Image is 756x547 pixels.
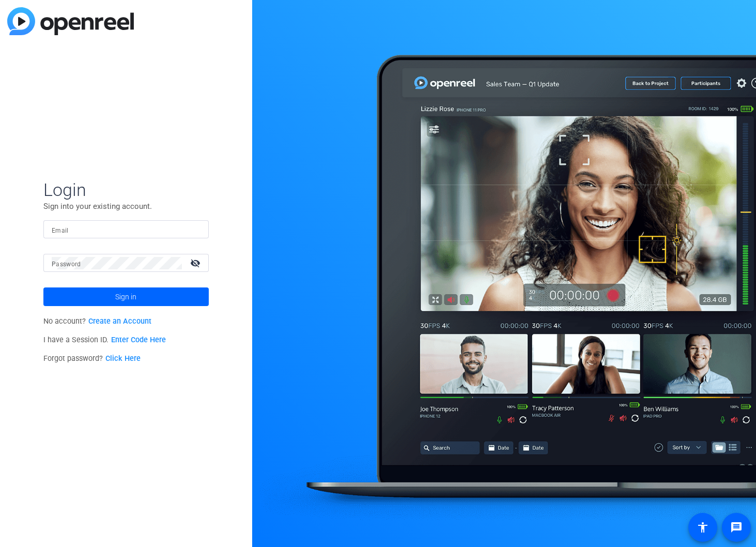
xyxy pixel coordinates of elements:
span: Sign in [115,284,136,310]
span: No account? [43,317,151,326]
mat-icon: message [730,521,743,534]
span: Login [43,179,209,201]
mat-label: Email [52,227,69,234]
mat-icon: accessibility [697,521,709,534]
img: blue-gradient.svg [7,7,134,35]
a: Enter Code Here [111,336,166,344]
a: Click Here [105,354,141,363]
p: Sign into your existing account. [43,201,209,212]
a: Create an Account [88,317,151,326]
mat-icon: visibility_off [184,255,209,270]
span: I have a Session ID. [43,336,166,344]
input: Enter Email Address [52,223,200,236]
button: Sign in [43,287,209,306]
span: Forgot password? [43,354,141,363]
mat-label: Password [52,261,81,268]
